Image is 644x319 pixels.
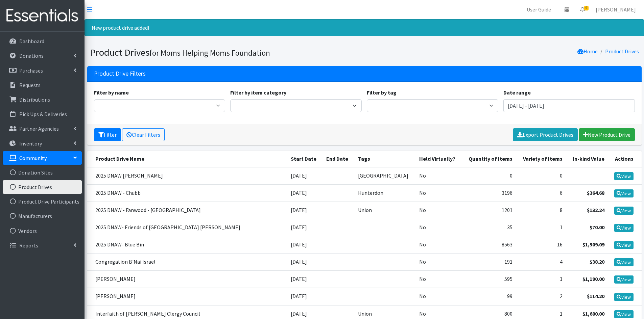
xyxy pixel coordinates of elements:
[517,219,567,236] td: 1
[614,258,634,266] a: View
[3,107,82,121] a: Pick Ups & Deliveries
[462,202,517,219] td: 1201
[19,242,38,249] p: Reports
[567,151,609,167] th: In-kind Value
[614,224,634,232] a: View
[85,19,644,36] div: New product drive added!
[3,49,82,62] a: Donations
[517,151,567,167] th: Variety of Items
[230,88,286,97] label: Filter by item category
[3,34,82,48] a: Dashboard
[415,271,462,288] td: No
[3,151,82,165] a: Community
[587,189,604,196] strong: $364.68
[87,236,287,254] td: 2025 DNAW- Blue Bin
[614,189,634,197] a: View
[367,88,397,97] label: Filter by tag
[3,209,82,223] a: Manufacturers
[517,167,567,185] td: 0
[614,241,634,249] a: View
[415,219,462,236] td: No
[605,48,639,55] a: Product Drives
[3,180,82,194] a: Product Drives
[462,219,517,236] td: 35
[19,96,50,103] p: Distributions
[354,151,415,167] th: Tags
[517,288,567,305] td: 2
[462,254,517,271] td: 191
[513,128,578,141] a: Export Product Drives
[19,111,67,117] p: Pick Ups & Deliveries
[415,184,462,202] td: No
[462,151,517,167] th: Quantity of Items
[462,288,517,305] td: 99
[287,236,322,254] td: [DATE]
[582,310,604,317] strong: $1,600.00
[287,184,322,202] td: [DATE]
[582,241,604,248] strong: $1,509.09
[287,219,322,236] td: [DATE]
[587,207,604,213] strong: $132.24
[614,207,634,215] a: View
[517,184,567,202] td: 6
[19,155,47,161] p: Community
[87,288,287,305] td: [PERSON_NAME]
[322,151,354,167] th: End Date
[87,254,287,271] td: Congregation B'Nai Israel
[19,52,44,59] p: Donations
[19,125,59,132] p: Partner Agencies
[90,47,362,58] h1: Product Drives
[3,4,82,27] img: HumanEssentials
[575,3,590,16] a: 6
[590,3,641,16] a: [PERSON_NAME]
[521,3,556,16] a: User Guide
[462,184,517,202] td: 3196
[122,128,165,141] a: Clear Filters
[3,78,82,92] a: Requests
[87,167,287,185] td: 2025 DNAW [PERSON_NAME]
[614,275,634,284] a: View
[19,82,41,88] p: Requests
[3,239,82,252] a: Reports
[3,166,82,179] a: Donation Sites
[354,184,415,202] td: Hunterdon
[614,293,634,301] a: View
[94,88,129,97] label: Filter by name
[3,93,82,106] a: Distributions
[87,271,287,288] td: [PERSON_NAME]
[614,172,634,180] a: View
[354,202,415,219] td: Union
[87,151,287,167] th: Product Drive Name
[415,254,462,271] td: No
[3,122,82,135] a: Partner Agencies
[577,48,598,55] a: Home
[19,67,43,74] p: Purchases
[287,254,322,271] td: [DATE]
[609,151,642,167] th: Actions
[587,293,604,299] strong: $114.20
[354,167,415,185] td: [GEOGRAPHIC_DATA]
[584,6,589,10] span: 6
[503,99,635,112] input: January 1, 2011 - December 31, 2011
[3,137,82,150] a: Inventory
[517,254,567,271] td: 4
[94,128,121,141] button: Filter
[517,271,567,288] td: 1
[614,310,634,318] a: View
[94,70,146,77] h3: Product Drive Filters
[462,271,517,288] td: 595
[19,38,44,45] p: Dashboard
[3,224,82,238] a: Vendors
[287,271,322,288] td: [DATE]
[415,236,462,254] td: No
[517,202,567,219] td: 8
[590,224,604,231] strong: $70.00
[579,128,635,141] a: New Product Drive
[287,167,322,185] td: [DATE]
[415,151,462,167] th: Held Virtually?
[462,236,517,254] td: 8563
[462,167,517,185] td: 0
[87,219,287,236] td: 2025 DNAW- Friends of [GEOGRAPHIC_DATA] [PERSON_NAME]
[503,88,531,97] label: Date range
[3,195,82,208] a: Product Drive Participants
